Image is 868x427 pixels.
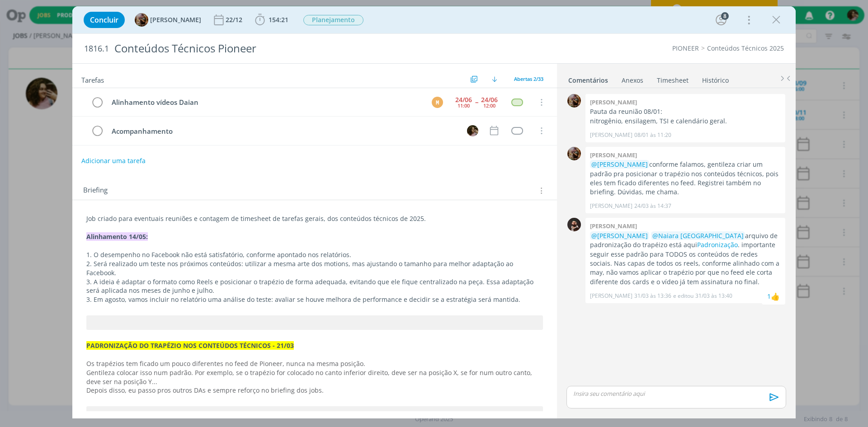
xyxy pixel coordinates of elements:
[86,341,294,350] strong: PADRONIZAÇÃO DO TRAPÉZIO NOS CONTEÚDOS TÉCNICOS - 21/03
[81,153,146,169] button: Adicionar uma tarefa
[72,6,796,418] div: dialog
[86,232,148,241] strong: Alinhamento 14/05:
[150,17,201,23] span: [PERSON_NAME]
[483,103,495,108] div: 12:00
[226,17,244,23] div: 22/12
[590,98,637,106] b: [PERSON_NAME]
[86,277,543,296] p: 3. A ideia é adaptar o formato como Reels e posicionar o trapézio de forma adequada, evitando que...
[767,291,771,301] div: 1
[108,126,458,137] div: Acompanhamento
[714,13,728,27] button: 8
[702,72,729,85] a: Histórico
[590,292,632,300] p: [PERSON_NAME]
[430,95,444,109] button: M
[707,44,784,52] a: Conteúdos Técnicos 2025
[652,231,744,240] span: @Naiara [GEOGRAPHIC_DATA]
[590,107,781,116] p: Pauta da reunião 08/01:
[458,103,470,108] div: 11:00
[695,292,732,300] span: 31/03 às 13:40
[567,94,581,108] img: A
[771,291,780,302] div: Naiara Brasil
[590,160,781,197] p: conforme falamos, gentileza criar um padrão pra posicionar o trapézio nos conteúdos técnicos, poi...
[253,13,291,27] button: 154:21
[634,131,671,139] span: 08/01 às 11:20
[84,12,125,28] button: Concluir
[466,124,479,137] button: N
[90,16,118,23] span: Concluir
[269,15,288,24] span: 154:21
[590,202,632,210] p: [PERSON_NAME]
[86,259,543,277] p: 2. Será realizado um teste nos próximos conteúdos: utilizar a mesma arte dos motions, mas ajustan...
[656,72,689,85] a: Timesheet
[432,97,443,108] div: M
[673,292,693,300] span: e editou
[81,74,104,84] span: Tarefas
[86,250,543,259] p: 1. O desempenho no Facebook não está satisfatório, conforme apontado nos relatórios.
[590,231,781,287] p: arquivo de padronização do trapéizo está aqui . importante seguir esse padrão para TODOS os conte...
[86,386,324,394] span: Depois disso, eu passo pros outros DAs e sempre reforço no briefing dos jobs.
[568,72,609,85] a: Comentários
[86,295,543,304] p: 3. Em agosto, vamos incluir no relatório uma análise do teste: avaliar se houve melhora de perfor...
[590,151,637,159] b: [PERSON_NAME]
[567,147,581,160] img: A
[135,13,148,27] img: A
[84,44,109,54] span: 1816.1
[303,15,363,25] span: Planejamento
[567,218,581,231] img: D
[634,202,671,210] span: 24/03 às 14:37
[590,131,632,139] p: [PERSON_NAME]
[590,117,781,126] p: nitrogênio, ensilagem, TSI e calendário geral.
[591,231,648,240] span: @[PERSON_NAME]
[481,97,498,103] div: 24/06
[135,13,201,27] button: A[PERSON_NAME]
[86,359,365,368] span: Os trapézios tem ficado um pouco diferentes no feed de Pioneer, nunca na mesma posição.
[111,38,489,60] div: Conteúdos Técnicos Pioneer
[467,125,478,136] img: N
[591,160,648,169] span: @[PERSON_NAME]
[455,97,472,103] div: 24/06
[721,12,729,20] div: 8
[108,97,423,108] div: Alinhamento vídeos Daian
[672,44,699,52] a: PIONEER
[475,99,478,105] span: --
[86,214,543,223] p: Job criado para eventuais reuniões e contagem de timesheet de tarefas gerais, dos conteúdos técni...
[622,76,643,85] div: Anexos
[86,368,534,386] span: Gentileza colocar isso num padrão. Por exemplo, se o trapézio for colocado no canto inferior dire...
[492,76,497,82] img: arrow-down.svg
[634,292,671,300] span: 31/03 às 13:36
[590,222,637,230] b: [PERSON_NAME]
[514,75,543,82] span: Abertas 2/33
[697,240,738,249] a: Padronização
[303,14,364,26] button: Planejamento
[83,185,108,197] span: Briefing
